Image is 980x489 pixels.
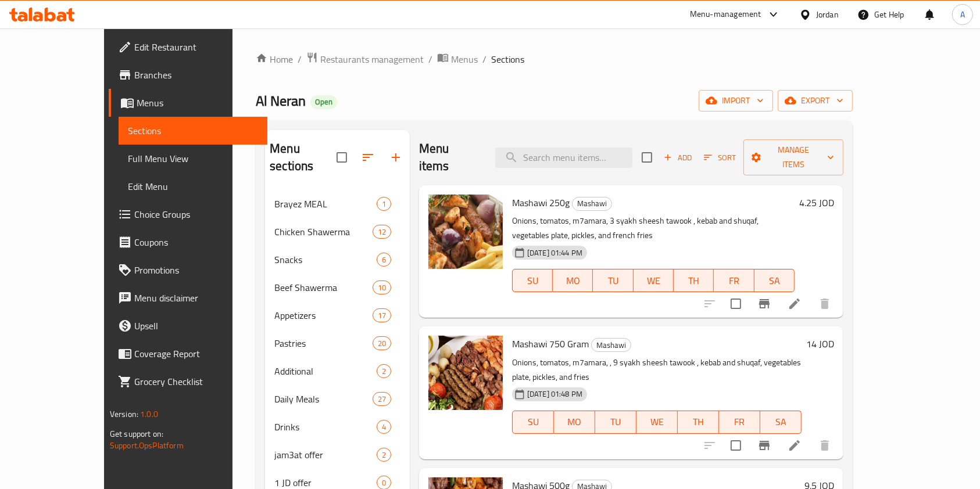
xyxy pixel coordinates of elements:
[559,414,591,430] span: MO
[110,438,184,453] a: Support.OpsPlatform
[592,339,631,352] span: Mashawi
[274,364,377,378] span: Additional
[265,441,410,469] div: jam3at offer2
[696,149,743,167] span: Sort items
[310,95,337,109] div: Open
[682,414,714,430] span: TH
[265,301,410,329] div: Appetizers17
[595,411,636,434] button: TU
[134,235,259,249] span: Coupons
[512,269,553,292] button: SU
[788,297,802,311] a: Edit menu item
[377,422,391,433] span: 4
[811,432,839,459] button: delete
[274,448,377,462] span: jam3at offer
[265,246,410,274] div: Snacks6
[788,438,802,452] a: Edit menu item
[265,218,410,246] div: Chicken Shawerma12
[274,336,372,350] span: Pastries
[718,272,749,289] span: FR
[377,199,391,210] span: 1
[743,139,843,175] button: Manage items
[109,61,268,89] a: Branches
[119,172,268,200] a: Edit Menu
[638,272,669,289] span: WE
[428,52,432,66] li: /
[134,68,259,82] span: Branches
[265,190,410,218] div: Brayez MEAL1
[265,329,410,357] div: Pastries20
[512,355,802,384] p: Onions, tomatos, m7amara, , 9 syakh sheesh tawook , kebab and shuqaf, vegetables plate, pickles, ...
[119,145,268,172] a: Full Menu View
[134,347,259,361] span: Coverage Report
[274,392,372,406] div: Daily Meals
[759,272,790,289] span: SA
[437,52,478,67] a: Menus
[128,179,259,193] span: Edit Menu
[274,225,372,239] span: Chicken Shawerma
[373,282,391,293] span: 10
[119,117,268,145] a: Sections
[724,433,748,458] span: Select to update
[704,151,736,164] span: Sort
[517,272,548,289] span: SU
[491,52,524,66] span: Sections
[512,411,554,434] button: SU
[806,336,834,352] h6: 14 JOD
[674,269,714,292] button: TH
[270,140,337,175] h2: Menu sections
[354,143,382,171] span: Sort sections
[265,413,410,441] div: Drinks4
[482,52,487,66] li: /
[557,272,588,289] span: MO
[373,225,391,239] div: items
[690,8,761,21] div: Menu-management
[778,90,853,112] button: export
[750,432,778,459] button: Branch-specific-item
[137,96,259,110] span: Menus
[593,269,633,292] button: TU
[636,411,678,434] button: WE
[598,272,628,289] span: TU
[134,291,259,305] span: Menu disclaimer
[799,195,834,211] h6: 4.25 JOD
[428,195,503,269] img: Mashawi 250g
[634,269,674,292] button: WE
[134,207,259,221] span: Choice Groups
[753,143,834,172] span: Manage items
[373,310,391,321] span: 17
[256,52,853,67] nav: breadcrumb
[754,269,795,292] button: SA
[265,357,410,385] div: Additional2
[377,420,391,434] div: items
[265,274,410,301] div: Beef Shawerma10
[523,247,587,258] span: [DATE] 01:44 PM
[109,256,268,284] a: Promotions
[274,281,372,294] span: Beef Shawerma
[373,338,391,349] span: 20
[554,411,595,434] button: MO
[128,152,259,166] span: Full Menu View
[373,308,391,322] div: items
[109,89,268,117] a: Menus
[109,200,268,228] a: Choice Groups
[512,335,589,353] span: Mashawi 750 Gram
[256,52,293,66] a: Home
[128,124,259,138] span: Sections
[377,366,391,377] span: 2
[109,284,268,312] a: Menu disclaimer
[787,94,843,108] span: export
[659,149,696,167] span: Add item
[320,52,424,66] span: Restaurants management
[699,90,773,112] button: import
[110,426,163,441] span: Get support on:
[110,407,138,422] span: Version:
[274,308,372,322] div: Appetizers
[750,290,778,318] button: Branch-specific-item
[310,97,337,107] span: Open
[724,292,748,316] span: Select to update
[523,389,587,400] span: [DATE] 01:48 PM
[495,148,632,168] input: search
